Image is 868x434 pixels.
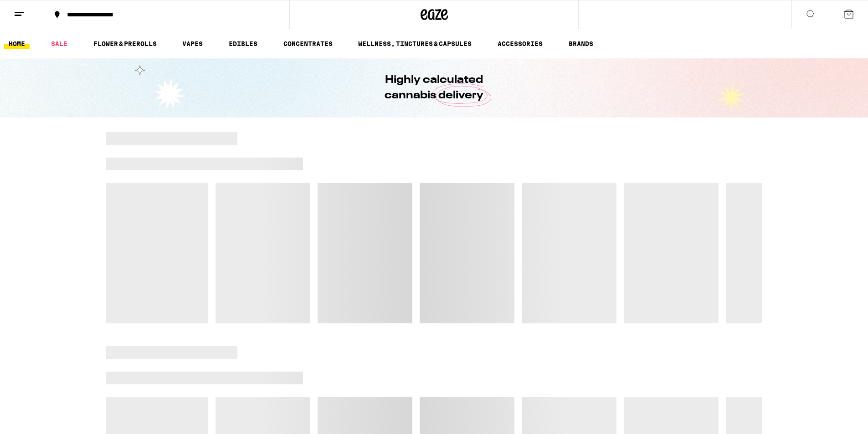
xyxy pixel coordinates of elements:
a: FLOWER & PREROLLS [89,38,161,49]
h1: Highly calculated cannabis delivery [359,72,509,103]
a: WELLNESS, TINCTURES & CAPSULES [354,38,476,49]
a: ACCESSORIES [493,38,547,49]
a: SALE [46,38,72,49]
a: VAPES [178,38,207,49]
a: EDIBLES [224,38,262,49]
a: HOME [4,38,30,49]
button: BRANDS [564,38,598,49]
a: CONCENTRATES [279,38,337,49]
